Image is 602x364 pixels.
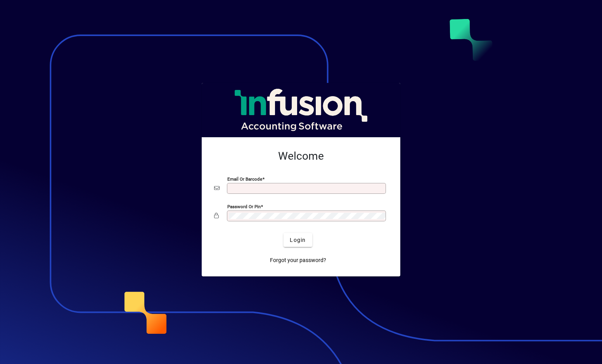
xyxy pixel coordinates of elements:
[267,253,329,267] a: Forgot your password?
[214,150,388,163] h2: Welcome
[270,256,326,264] span: Forgot your password?
[227,176,262,182] mat-label: Email or Barcode
[284,233,312,247] button: Login
[227,204,261,209] mat-label: Password or Pin
[290,236,306,244] span: Login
